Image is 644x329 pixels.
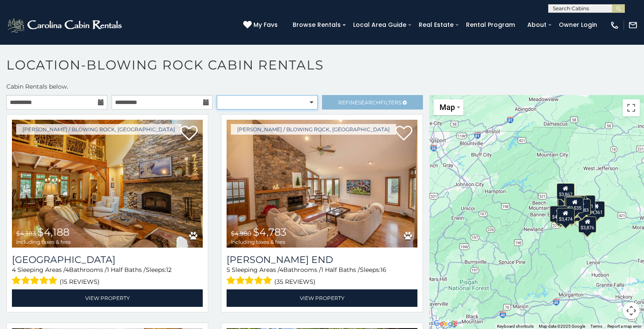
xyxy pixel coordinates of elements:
[181,125,198,143] a: Add to favorites
[12,254,203,266] h3: Mountain Song Lodge
[557,183,575,199] div: $3,867
[12,120,203,248] a: Mountain Song Lodge $4,383 $4,188 including taxes & fees
[227,254,417,266] h3: Moss End
[462,18,519,32] a: Rental Program
[12,289,203,307] a: View Property
[610,20,619,30] img: phone-regular-white.png
[6,17,124,34] img: White-1-2.png
[557,208,575,224] div: $3,474
[12,266,16,274] span: 4
[16,124,181,135] a: [PERSON_NAME] / Blowing Rock, [GEOGRAPHIC_DATA]
[322,95,423,110] a: RefineSearchFilters
[414,18,458,32] a: Real Estate
[434,99,463,115] button: Change map style
[321,266,360,274] span: 1 Half Baths /
[380,266,386,274] span: 16
[607,324,641,329] a: Report a map error
[227,254,417,266] a: [PERSON_NAME] End
[274,276,316,287] span: (35 reviews)
[558,196,576,213] div: $7,519
[227,266,417,287] div: Sleeping Areas / Bathrooms / Sleeps:
[564,196,582,213] div: $3,782
[578,216,596,233] div: $3,876
[16,230,36,237] span: $4,383
[107,266,146,274] span: 1 Half Baths /
[227,120,417,248] img: Moss End
[590,324,602,329] a: Terms
[166,266,172,274] span: 12
[12,266,203,287] div: Sleeping Areas / Bathrooms / Sleeps:
[623,99,640,116] button: Toggle fullscreen view
[566,197,584,213] div: $2,535
[567,196,585,212] div: $2,353
[395,125,412,143] a: Add to favorites
[12,254,203,266] a: [GEOGRAPHIC_DATA]
[60,276,100,287] span: (15 reviews)
[628,20,638,30] img: mail-regular-white.png
[550,206,568,222] div: $4,851
[253,226,287,238] span: $4,783
[37,226,69,238] span: $4,188
[16,239,71,245] span: including taxes & fees
[65,266,69,274] span: 4
[338,99,401,106] span: Refine Filters
[623,302,640,319] button: Map camera controls
[227,120,417,248] a: Moss End $4,980 $4,783 including taxes & fees
[12,120,203,248] img: Mountain Song Lodge
[349,18,411,32] a: Local Area Guide
[523,18,551,32] a: About
[231,230,251,237] span: $4,980
[358,99,380,106] span: Search
[227,289,417,307] a: View Property
[539,324,585,329] span: Map data ©2025 Google
[231,124,396,135] a: [PERSON_NAME] / Blowing Rock, [GEOGRAPHIC_DATA]
[279,266,283,274] span: 4
[587,201,605,217] div: $4,361
[243,20,280,30] a: My Favs
[288,18,345,32] a: Browse Rentals
[231,239,287,245] span: including taxes & fees
[440,103,455,112] span: Map
[555,18,601,32] a: Owner Login
[253,20,278,29] span: My Favs
[227,266,230,274] span: 5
